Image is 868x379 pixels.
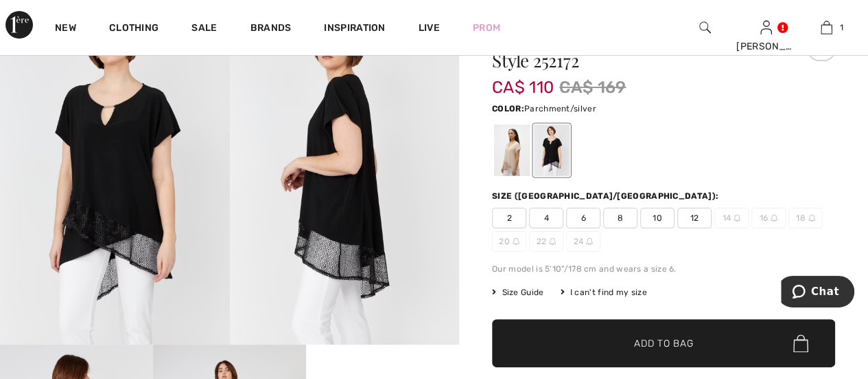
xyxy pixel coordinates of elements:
span: 8 [603,208,637,228]
img: My Info [760,19,772,36]
span: Color: [492,104,524,113]
a: Clothing [109,22,159,36]
a: Prom [473,21,500,35]
img: ring-m.svg [549,238,556,245]
img: Bag.svg [793,334,808,352]
a: 1 [797,19,856,36]
a: Brands [250,22,292,36]
span: CA$ 169 [559,75,626,100]
div: I can't find my size [560,286,646,299]
span: 12 [677,208,712,228]
span: 14 [714,208,749,228]
div: Parchment/silver [494,124,530,176]
span: 2 [492,208,526,228]
span: Add to Bag [634,336,693,351]
span: 24 [566,231,600,252]
span: 18 [788,208,823,228]
button: Add to Bag [492,319,835,367]
a: Live [419,21,440,35]
span: 1 [839,21,843,34]
span: CA$ 110 [492,64,554,97]
span: Size Guide [492,286,543,299]
iframe: Opens a widget where you can chat to one of our agents [781,276,854,310]
img: ring-m.svg [771,215,777,221]
img: search the website [699,19,711,36]
div: Size ([GEOGRAPHIC_DATA]/[GEOGRAPHIC_DATA]): [492,190,721,202]
img: ring-m.svg [734,215,740,221]
span: 20 [492,231,526,252]
div: Our model is 5'10"/178 cm and wears a size 6. [492,263,835,275]
span: 4 [529,208,563,228]
img: My Bag [821,19,832,36]
div: Black/Silver [534,124,570,176]
span: 10 [640,208,675,228]
span: Inspiration [324,22,385,36]
img: 1ère Avenue [5,11,33,39]
a: New [55,22,76,36]
span: 6 [566,208,600,228]
span: 16 [751,208,786,228]
span: Parchment/silver [524,104,596,113]
a: Sign In [760,21,772,34]
img: ring-m.svg [808,215,815,221]
img: ring-m.svg [586,238,593,245]
div: [PERSON_NAME] [736,39,796,54]
img: ring-m.svg [513,238,519,245]
a: Sale [191,22,217,36]
span: 22 [529,231,563,252]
